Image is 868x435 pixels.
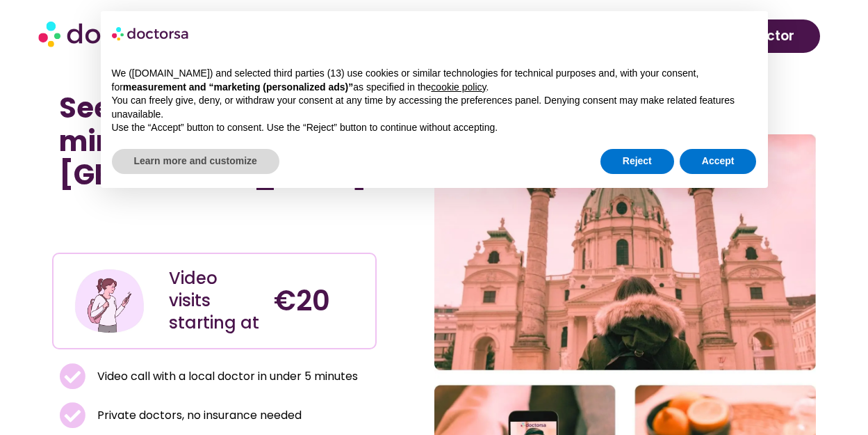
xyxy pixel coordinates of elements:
img: logo [112,22,190,45]
div: Video visits starting at [169,267,260,334]
a: cookie policy [431,81,486,93]
strong: measurement and “marketing (personalized ads)” [123,81,353,93]
p: You can freely give, deny, or withdraw your consent at any time by accessing the preferences pane... [112,94,757,121]
button: Learn more and customize [112,149,279,174]
img: Illustration depicting a young woman in a casual outfit, engaged with her smartphone. She has a p... [73,264,146,338]
span: Private doctors, no insurance needed [94,406,302,425]
h4: €20 [274,284,365,317]
h1: See a doctor online in minutes in [GEOGRAPHIC_DATA] [59,91,370,191]
span: Video call with a local doctor in under 5 minutes [94,367,358,386]
p: We ([DOMAIN_NAME]) and selected third parties (13) use cookies or similar technologies for techni... [112,67,757,94]
button: Reject [600,149,674,174]
iframe: Customer reviews powered by Trustpilot [59,205,268,222]
p: Use the “Accept” button to consent. Use the “Reject” button to continue without accepting. [112,121,757,135]
iframe: Customer reviews powered by Trustpilot [59,222,370,239]
button: Accept [680,149,757,174]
